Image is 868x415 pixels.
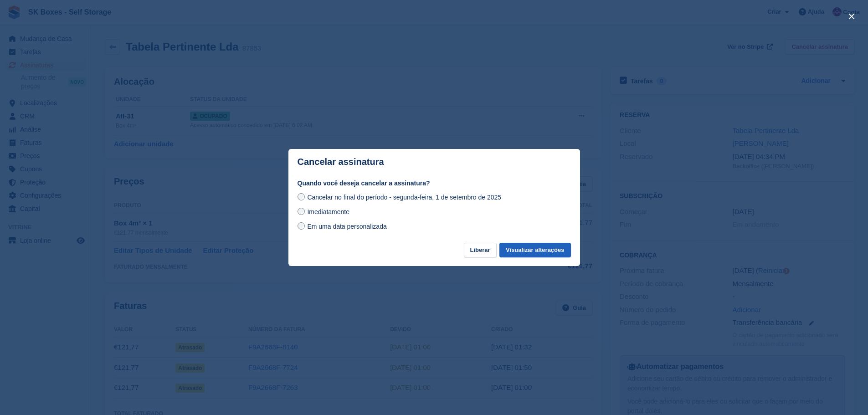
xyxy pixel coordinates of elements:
input: Em uma data personalizada [298,222,305,230]
input: Imediatamente [298,208,305,215]
button: Visualizar alterações [499,243,570,258]
button: close [844,9,859,24]
p: Cancelar assinatura [298,157,384,167]
span: Em uma data personalizada [307,223,386,230]
label: Quando você deseja cancelar a assinatura? [298,179,571,188]
span: Imediatamente [307,208,349,215]
span: Cancelar no final do período - segunda-feira, 1 de setembro de 2025 [307,194,501,201]
button: Liberar [464,243,497,258]
input: Cancelar no final do período - segunda-feira, 1 de setembro de 2025 [298,193,305,200]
